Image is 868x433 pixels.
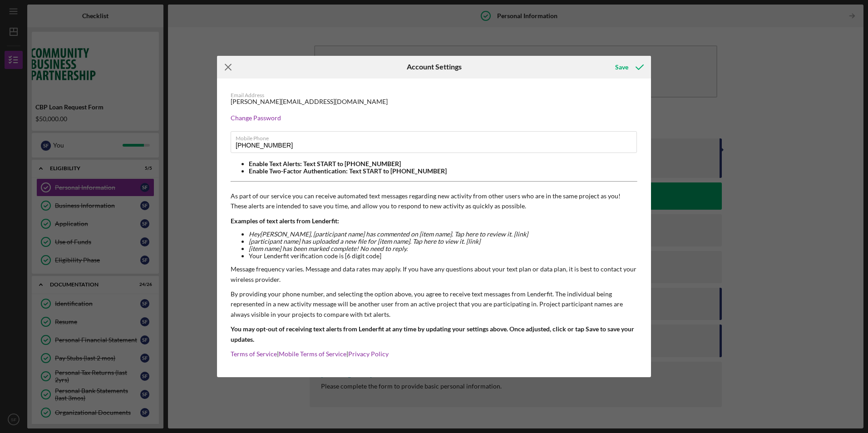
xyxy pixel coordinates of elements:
[249,231,637,238] li: Hey [PERSON_NAME] , [participant name] has commented on [item name]. Tap here to review it. [link]
[231,289,637,320] p: By providing your phone number, and selecting the option above, you agree to receive text message...
[249,252,637,260] li: Your Lenderfit verification code is [6 digit code]
[231,191,637,212] p: As part of our service you can receive automated text messages regarding new activity from other ...
[249,238,637,245] li: [participant name] has uploaded a new file for [item name]. Tap here to view it. [link]
[231,98,388,105] div: [PERSON_NAME][EMAIL_ADDRESS][DOMAIN_NAME]
[615,58,628,76] div: Save
[407,63,462,71] h6: Account Settings
[231,216,637,226] p: Examples of text alerts from Lenderfit:
[231,264,637,285] p: Message frequency varies. Message and data rates may apply. If you have any questions about your ...
[249,160,637,167] li: Enable Text Alerts: Text START to [PHONE_NUMBER]
[236,132,637,142] label: Mobile Phone
[606,58,651,76] button: Save
[231,92,637,98] div: Email Address
[249,245,637,252] li: [item name] has been marked complete! No need to reply.
[249,167,637,175] li: Enable Two-Factor Authentication: Text START to [PHONE_NUMBER]
[231,114,637,122] div: Change Password
[231,349,637,359] p: | |
[348,350,389,358] a: Privacy Policy
[279,350,346,358] a: Mobile Terms of Service
[231,350,277,358] a: Terms of Service
[231,324,637,344] p: You may opt-out of receiving text alerts from Lenderfit at any time by updating your settings abo...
